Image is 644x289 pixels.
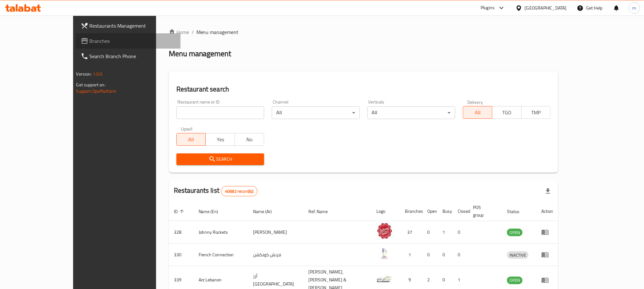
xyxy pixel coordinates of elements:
div: OPEN [507,229,523,236]
th: Closed [453,202,468,221]
a: Search Branch Phone [76,49,181,64]
span: Status [507,208,528,215]
span: POS group [473,204,495,219]
div: All [367,106,455,119]
td: [PERSON_NAME] [248,221,303,244]
button: No [235,133,264,146]
span: Restaurants Management [90,22,175,30]
span: All [466,108,490,117]
span: Branches [90,37,175,45]
span: Version: [76,70,92,78]
td: French Connection [194,244,248,266]
span: Get support on: [76,81,106,89]
div: [GEOGRAPHIC_DATA] [525,4,567,11]
th: Busy [438,202,453,221]
button: All [463,106,492,119]
span: Yes [208,135,232,144]
span: Name (Ar) [253,208,280,215]
div: Menu [541,228,553,236]
button: Search [176,153,264,165]
li: / [192,28,194,36]
div: Plugins [481,4,495,12]
button: Yes [205,133,235,146]
th: Branches [400,202,422,221]
td: 0 [453,221,468,244]
span: Search [182,155,259,163]
button: TMP [521,106,551,119]
div: Menu [541,276,553,284]
span: TGO [495,108,519,117]
img: Arz Lebanon [377,271,393,287]
img: Johnny Rockets [377,223,393,239]
span: Menu management [196,28,239,36]
span: m [633,4,636,11]
div: Export file [540,184,556,199]
td: Johnny Rockets [194,221,248,244]
label: Upsell [181,127,193,131]
span: TMP [524,108,548,117]
span: OPEN [507,277,523,284]
div: Menu [541,251,553,259]
span: Search Branch Phone [90,52,175,60]
span: ID [174,208,186,215]
td: 1 [400,244,422,266]
nav: breadcrumb [169,28,558,36]
span: No [237,135,262,144]
th: Logo [372,202,400,221]
button: All [176,133,206,146]
span: Name (En) [199,208,227,215]
span: 40682 record(s) [221,188,257,194]
th: Open [422,202,438,221]
td: 1 [438,221,453,244]
td: 328 [169,221,194,244]
div: OPEN [507,277,523,284]
button: TGO [492,106,522,119]
span: 1.0.0 [93,70,103,78]
span: OPEN [507,229,523,236]
span: All [179,135,203,144]
td: 0 [453,244,468,266]
a: Restaurants Management [76,18,181,33]
h2: Menu management [169,49,231,59]
img: French Connection [377,245,393,261]
span: INACTIVE [507,252,529,259]
td: فرنش كونكشن [248,244,303,266]
td: 37 [400,221,422,244]
td: 0 [422,244,438,266]
h2: Restaurant search [176,84,551,94]
td: 0 [438,244,453,266]
a: Branches [76,33,181,49]
td: 330 [169,244,194,266]
a: Support.OpsPlatform [76,87,117,95]
div: All [272,106,360,119]
th: Action [536,202,558,221]
label: Delivery [467,100,483,104]
h2: Restaurants list [174,186,258,196]
td: 0 [422,221,438,244]
span: Ref. Name [308,208,336,215]
input: Search for restaurant name or ID.. [176,106,264,119]
div: Total records count [221,186,257,196]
